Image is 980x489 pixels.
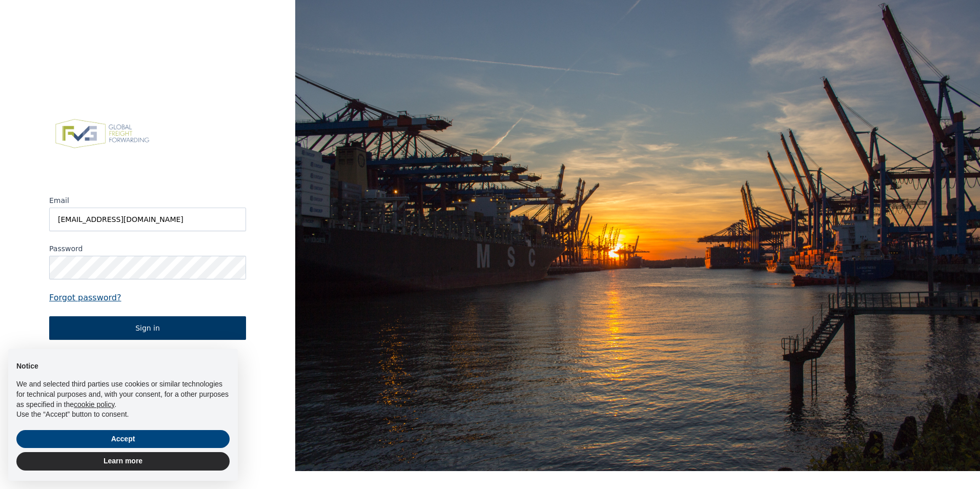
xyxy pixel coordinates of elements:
[16,379,230,410] p: We and selected third parties use cookies or similar technologies for technical purposes and, wit...
[16,452,230,471] button: Learn more
[49,113,155,154] img: FVG - Global freight forwarding
[16,410,230,420] p: Use the “Accept” button to consent.
[49,195,246,206] label: Email
[49,316,246,340] button: Sign in
[16,361,230,372] h2: Notice
[16,430,230,449] button: Accept
[49,243,246,254] label: Password
[74,400,114,409] a: cookie policy
[49,208,246,231] input: Email
[49,292,246,304] a: Forgot password?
